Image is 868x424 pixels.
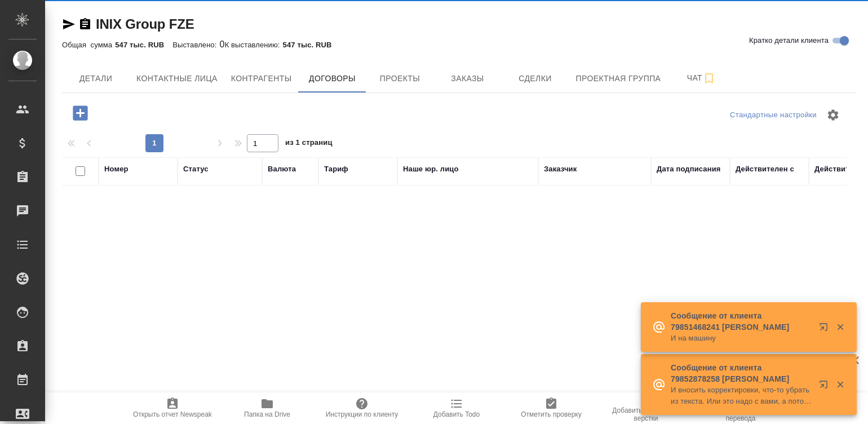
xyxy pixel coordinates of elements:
span: Чат [674,71,728,85]
span: Контактные лица [136,72,218,86]
span: Договоры [305,72,359,86]
p: К выставлению: [225,41,283,49]
span: Открыть отчет Newspeak [133,410,212,418]
p: И вносить корректировки, что-то убрать из текста. Или это надо с вами, а потом уже с готовым текстом [671,385,812,407]
p: Сообщение от клиента 79851468241 [PERSON_NAME] [671,310,812,333]
span: Добавить инструкции верстки [605,407,687,422]
div: split button [727,107,820,124]
div: Тариф [324,164,348,175]
p: Выставлено: [172,41,219,49]
span: Проекты [373,72,427,86]
div: Дата подписания [657,164,721,175]
button: Добавить Todo [409,392,504,424]
a: INIX Group FZE [96,16,194,32]
button: Скопировать ссылку для ЯМессенджера [62,17,76,31]
div: Заказчик [544,164,577,175]
span: Папка на Drive [244,410,290,418]
button: Папка на Drive [220,392,315,424]
button: Инструкции по клиенту [315,392,409,424]
span: Детали [69,72,123,86]
p: И на машину [671,333,812,344]
span: Инструкции по клиенту [326,410,398,418]
button: Скопировать ссылку [78,17,92,31]
span: Сделки [508,72,562,86]
span: Заказы [440,72,494,86]
span: Отметить проверку [521,410,581,418]
button: Закрыть [829,322,852,332]
p: Общая сумма [62,41,115,49]
button: Открыть в новой вкладке [812,373,839,400]
div: Валюта [268,164,296,175]
p: 547 тыс. RUB [115,41,172,49]
div: Действителен с [736,164,794,175]
button: Открыть в новой вкладке [812,316,839,343]
button: Открыть отчет Newspeak [125,392,220,424]
span: из 1 страниц [285,136,333,152]
button: Отметить проверку [504,392,599,424]
div: Наше юр. лицо [403,164,459,175]
svg: Подписаться [702,72,716,85]
div: Номер [104,164,129,175]
button: Добавить инструкции верстки [599,392,693,424]
button: Добавить договор [65,101,96,125]
span: Кратко детали клиента [749,35,829,46]
p: Сообщение от клиента 79852878258 [PERSON_NAME] [671,362,812,385]
span: Настроить таблицу [820,101,847,129]
div: Статус [183,164,209,175]
p: 547 тыс. RUB [283,41,340,49]
span: Контрагенты [231,72,292,86]
span: Добавить Todo [433,410,480,418]
div: 0 [62,38,856,51]
button: Закрыть [829,379,852,390]
span: Проектная группа [575,72,661,86]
